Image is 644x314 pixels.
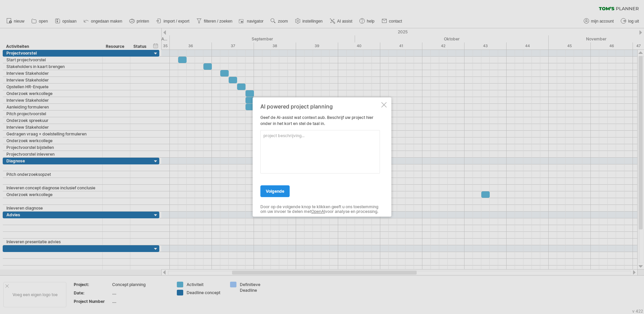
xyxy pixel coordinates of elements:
[266,189,284,194] span: volgende
[260,185,290,197] a: volgende
[260,205,380,214] div: Door op de volgende knop te klikken geeft u ons toestemming om uw invoer te delen met voor analys...
[260,103,380,109] div: AI powered project planning
[260,103,380,211] div: Geef de AI-assist wat context aub. Beschrijf uw project hier onder in het kort en stel de taal in.
[311,209,325,214] a: OpenAI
